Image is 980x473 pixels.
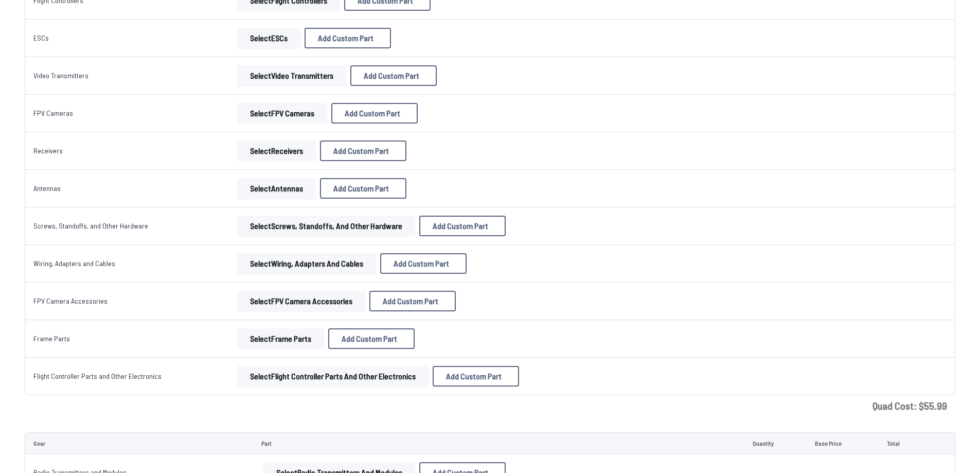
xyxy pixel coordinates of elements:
button: Add Custom Part [331,103,418,124]
button: SelectESCs [237,28,300,48]
td: Gear [25,432,253,454]
button: Add Custom Part [320,178,406,199]
span: Add Custom Part [364,72,419,80]
a: Antennas [33,184,61,192]
a: FPV Cameras [33,109,73,117]
td: Total [879,432,928,454]
button: Add Custom Part [380,253,467,274]
button: SelectScrews, Standoffs, and Other Hardware [237,216,415,236]
button: Add Custom Part [305,28,391,48]
span: Add Custom Part [318,34,373,42]
a: Frame Parts [33,334,70,343]
button: Add Custom Part [433,366,519,387]
span: Add Custom Part [342,335,397,343]
button: SelectFrame Parts [237,328,324,349]
a: Wiring, Adapters and Cables [33,259,115,268]
button: SelectReceivers [237,141,316,161]
button: SelectFPV Cameras [237,103,327,124]
a: SelectFPV Camera Accessories [235,291,367,311]
a: Flight Controller Parts and Other Electronics [33,372,162,380]
a: SelectFlight Controller Parts and Other Electronics [235,366,431,387]
button: SelectAntennas [237,178,316,199]
a: SelectFrame Parts [235,328,326,349]
a: Video Transmitters [33,71,88,80]
a: Receivers [33,146,63,155]
button: Add Custom Part [369,291,456,311]
button: SelectVideo Transmitters [237,65,346,86]
a: SelectReceivers [235,141,318,161]
td: Base Price [807,432,878,454]
button: Add Custom Part [419,216,506,236]
button: SelectFlight Controller Parts and Other Electronics [237,366,429,387]
a: SelectVideo Transmitters [235,65,348,86]
a: SelectESCs [235,28,302,48]
span: Add Custom Part [394,259,449,268]
span: Add Custom Part [333,184,389,192]
a: SelectScrews, Standoffs, and Other Hardware [235,216,417,236]
span: Add Custom Part [446,372,502,380]
td: Quad Cost: $ 55.99 [25,395,955,416]
a: SelectWiring, Adapters and Cables [235,253,378,274]
a: Screws, Standoffs, and Other Hardware [33,221,148,230]
span: Add Custom Part [333,147,389,155]
a: SelectFPV Cameras [235,103,329,124]
a: ESCs [33,33,49,42]
td: Quantity [744,432,807,454]
button: Add Custom Part [320,141,406,161]
span: Add Custom Part [383,297,438,305]
a: FPV Camera Accessories [33,296,108,305]
button: SelectFPV Camera Accessories [237,291,365,311]
button: Add Custom Part [328,328,415,349]
a: SelectAntennas [235,178,318,199]
button: Add Custom Part [350,65,437,86]
td: Part [253,432,744,454]
span: Add Custom Part [345,109,400,117]
button: SelectWiring, Adapters and Cables [237,253,376,274]
span: Add Custom Part [433,222,488,230]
